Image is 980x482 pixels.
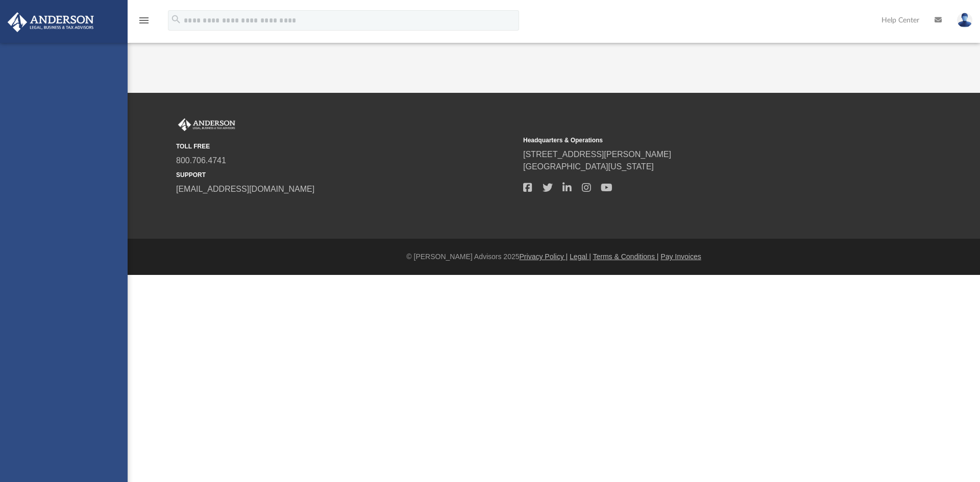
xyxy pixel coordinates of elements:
a: [EMAIL_ADDRESS][DOMAIN_NAME] [176,185,314,193]
a: menu [138,19,150,27]
div: © [PERSON_NAME] Advisors 2025 [128,251,980,262]
small: SUPPORT [176,170,516,180]
a: Privacy Policy | [520,252,568,261]
a: Terms & Conditions | [593,252,659,261]
small: TOLL FREE [176,142,516,151]
i: search [170,14,182,25]
img: Anderson Advisors Platinum Portal [176,118,237,132]
img: Anderson Advisors Platinum Portal [5,12,97,32]
a: [STREET_ADDRESS][PERSON_NAME] [523,150,671,159]
a: Pay Invoices [660,252,701,261]
small: Headquarters & Operations [523,136,863,145]
a: 800.706.4741 [176,156,226,165]
a: Legal | [570,252,591,261]
i: menu [138,14,150,27]
a: [GEOGRAPHIC_DATA][US_STATE] [523,162,654,171]
img: User Pic [957,13,972,28]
